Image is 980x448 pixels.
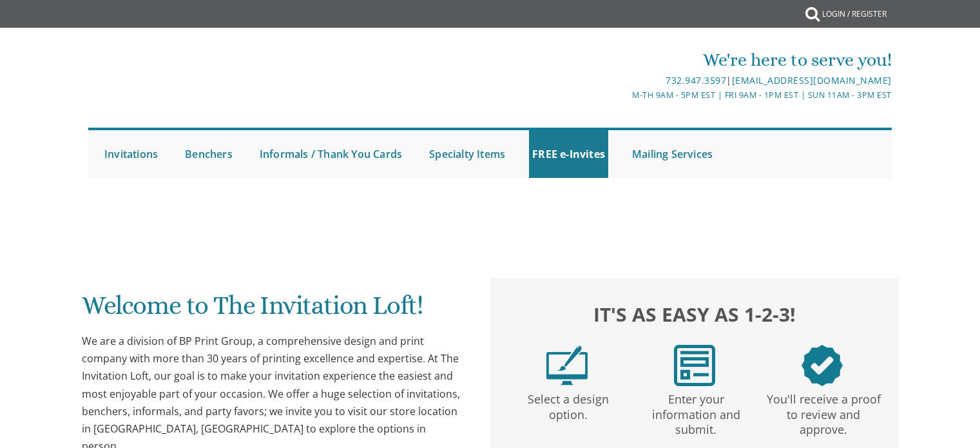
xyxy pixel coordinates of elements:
[762,386,885,438] p: You'll receive a proof to review and approve.
[426,130,508,178] a: Specialty Items
[674,345,715,386] img: step2.png
[357,88,892,102] div: M-Th 9am - 5pm EST | Fri 9am - 1pm EST | Sun 11am - 3pm EST
[732,74,892,86] a: [EMAIL_ADDRESS][DOMAIN_NAME]
[635,386,757,438] p: Enter your information and submit.
[357,73,892,88] div: |
[507,386,629,423] p: Select a design option.
[529,130,608,178] a: FREE e-Invites
[802,345,843,386] img: step3.png
[666,74,726,86] a: 732.947.3597
[256,130,405,178] a: Informals / Thank You Cards
[101,130,161,178] a: Invitations
[546,345,588,386] img: step1.png
[82,291,465,329] h1: Welcome to The Invitation Loft!
[357,47,892,73] div: We're here to serve you!
[629,130,716,178] a: Mailing Services
[182,130,236,178] a: Benchers
[503,300,886,329] h2: It's as easy as 1-2-3!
